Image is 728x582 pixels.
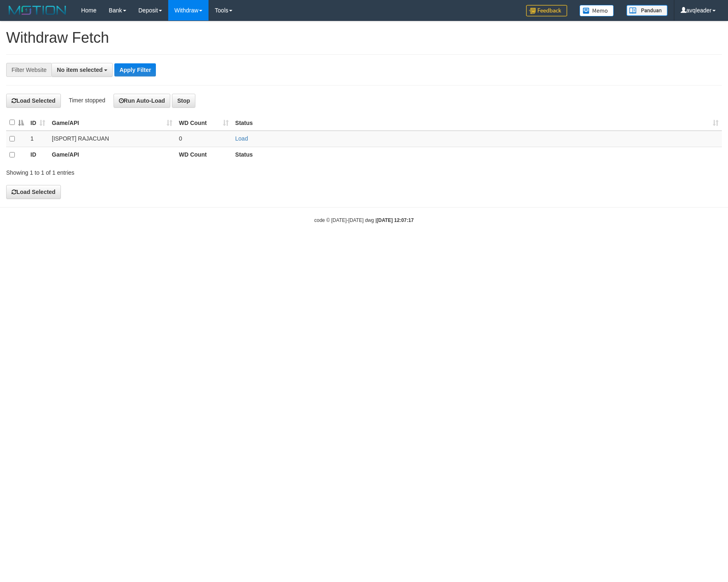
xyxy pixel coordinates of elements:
[232,147,722,163] th: Status
[526,5,567,16] img: Feedback.jpg
[6,30,722,46] h1: Withdraw Fetch
[232,115,722,131] th: Status: activate to sort column ascending
[49,131,176,147] td: [ISPORT] RAJACUAN
[27,115,49,131] th: ID: activate to sort column ascending
[176,147,232,163] th: WD Count
[6,94,61,108] button: Load Selected
[27,147,49,163] th: ID
[172,94,195,108] button: Stop
[176,115,232,131] th: WD Count: activate to sort column ascending
[114,63,156,76] button: Apply Filter
[314,217,414,223] small: code © [DATE]-[DATE] dwg |
[57,67,102,73] span: No item selected
[49,115,176,131] th: Game/API: activate to sort column ascending
[114,94,171,108] button: Run Auto-Load
[51,63,113,77] button: No item selected
[27,131,49,147] td: 1
[235,135,248,142] a: Load
[6,185,61,199] button: Load Selected
[6,63,51,77] div: Filter Website
[626,5,668,16] img: panduan.png
[49,147,176,163] th: Game/API
[580,5,614,16] img: Button%20Memo.svg
[6,165,297,177] div: Showing 1 to 1 of 1 entries
[179,135,182,142] span: 0
[6,4,69,16] img: MOTION_logo.png
[377,217,414,223] strong: [DATE] 12:07:17
[69,97,105,104] span: Timer stopped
